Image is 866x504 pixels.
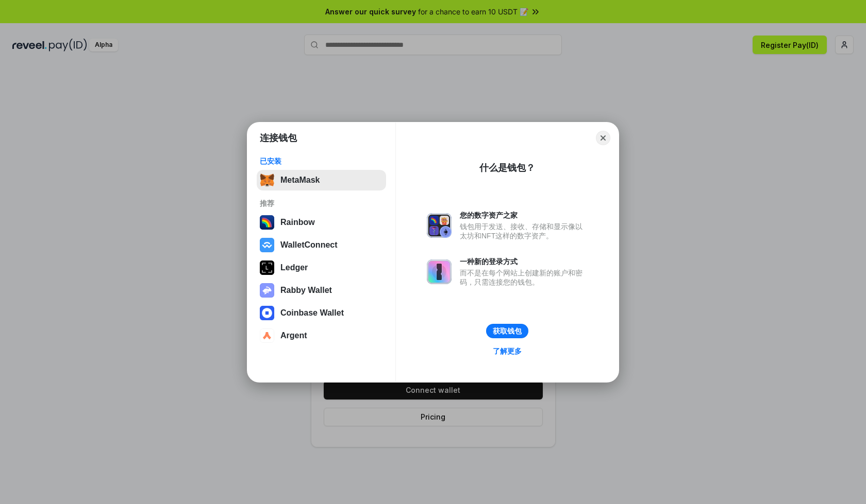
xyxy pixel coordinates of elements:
[460,257,588,266] div: 一种新的登录方式
[260,157,383,166] div: 已安装
[257,325,386,346] button: Argent
[493,326,522,336] div: 获取钱包
[257,303,386,323] button: Coinbase Wallet
[280,240,338,250] div: WalletConnect
[260,215,274,230] img: svg+xml,%3Csvg%20width%3D%22120%22%20height%3D%22120%22%20viewBox%3D%220%200%20120%20120%22%20fil...
[257,280,386,301] button: Rabby Wallet
[427,259,452,284] img: svg+xml,%3Csvg%20xmlns%3D%22http%3A%2F%2Fwww.w3.org%2F2000%2Fsvg%22%20fill%3D%22none%22%20viewBox...
[460,222,588,240] div: 钱包用于发送、接收、存储和显示像以太坊和NFT这样的数字资产。
[280,263,308,272] div: Ledger
[486,324,528,338] button: 获取钱包
[460,211,588,220] div: 您的数字资产之家
[280,176,320,185] div: MetaMask
[427,213,452,238] img: svg+xml,%3Csvg%20xmlns%3D%22http%3A%2F%2Fwww.w3.org%2F2000%2Fsvg%22%20fill%3D%22none%22%20viewBox...
[260,238,274,252] img: svg+xml,%3Csvg%20width%3D%2228%22%20height%3D%2228%22%20viewBox%3D%220%200%2028%2028%22%20fill%3D...
[280,286,332,295] div: Rabby Wallet
[280,331,307,340] div: Argent
[479,162,535,174] div: 什么是钱包？
[280,218,315,227] div: Rainbow
[257,170,386,190] button: MetaMask
[260,328,274,343] img: svg+xml,%3Csvg%20width%3D%2228%22%20height%3D%2228%22%20viewBox%3D%220%200%2028%2028%22%20fill%3D...
[596,131,610,145] button: Close
[460,268,588,287] div: 而不是在每个网站上创建新的账户和密码，只需连接您的钱包。
[260,173,274,187] img: svg+xml,%3Csvg%20fill%3D%22none%22%20height%3D%2233%22%20viewBox%3D%220%200%2035%2033%22%20width%...
[260,199,383,208] div: 推荐
[260,306,274,320] img: svg+xml,%3Csvg%20width%3D%2228%22%20height%3D%2228%22%20viewBox%3D%220%200%2028%2028%22%20fill%3D...
[260,132,297,144] h1: 连接钱包
[260,283,274,298] img: svg+xml,%3Csvg%20xmlns%3D%22http%3A%2F%2Fwww.w3.org%2F2000%2Fsvg%22%20fill%3D%22none%22%20viewBox...
[260,260,274,275] img: svg+xml,%3Csvg%20xmlns%3D%22http%3A%2F%2Fwww.w3.org%2F2000%2Fsvg%22%20width%3D%2228%22%20height%3...
[257,257,386,278] button: Ledger
[487,344,528,358] a: 了解更多
[257,235,386,255] button: WalletConnect
[493,346,522,356] div: 了解更多
[280,308,344,318] div: Coinbase Wallet
[257,212,386,233] button: Rainbow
